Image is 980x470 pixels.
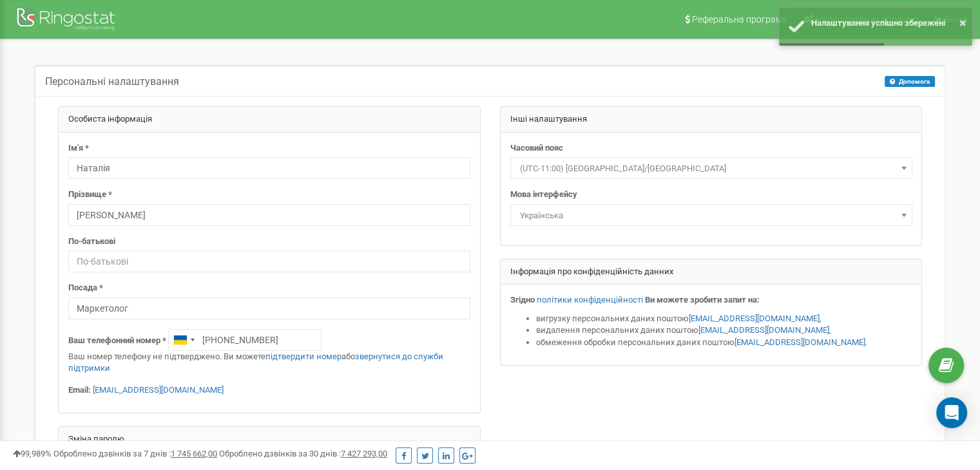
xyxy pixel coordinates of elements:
[68,204,470,226] input: Прізвище
[885,76,935,87] button: Допомога
[510,157,912,179] span: (UTC-11:00) Pacific/Midway
[536,313,912,325] li: вигрузку персональних даних поштою ,
[68,335,166,347] label: Ваш телефонний номер *
[936,397,967,428] div: Open Intercom Messenger
[171,449,217,458] u: 1 745 662,00
[59,107,480,133] div: Особиста інформація
[341,449,387,458] u: 7 427 293,00
[93,385,224,395] a: [EMAIL_ADDRESS][DOMAIN_NAME]
[689,314,820,323] a: [EMAIL_ADDRESS][DOMAIN_NAME]
[536,324,912,337] li: видалення персональних даних поштою ,
[68,297,470,319] input: Посада
[515,160,908,178] span: (UTC-11:00) Pacific/Midway
[510,142,563,155] label: Часовий пояс
[645,295,760,305] strong: Ви можете зробити запит на:
[68,351,470,375] p: Ваш номер телефону не підтверджено. Ви можете або
[68,189,112,201] label: Прізвище *
[68,157,470,179] input: Ім'я
[169,330,198,350] div: Telephone country code
[501,259,922,285] div: Інформація про конфіденційність данних
[59,427,480,453] div: Зміна паролю
[510,204,912,226] span: Українська
[959,14,966,32] button: ×
[515,207,908,225] span: Українська
[536,337,912,349] li: обмеження обробки персональних даних поштою .
[168,329,322,351] input: +1-800-555-55-55
[53,449,217,458] span: Оброблено дзвінків за 7 днів :
[13,449,52,458] span: 99,989%
[510,295,535,305] strong: Згідно
[510,189,577,201] label: Мова інтерфейсу
[68,142,89,155] label: Ім'я *
[68,250,470,272] input: По-батькові
[537,295,643,305] a: політики конфіденційності
[45,76,179,88] h5: Персональні налаштування
[68,236,115,248] label: По-батькові
[735,337,865,347] a: [EMAIL_ADDRESS][DOMAIN_NAME]
[692,14,787,24] span: Реферальна програма
[811,17,963,30] div: Налаштування успішно збережені
[68,385,91,395] strong: Email:
[501,107,922,133] div: Інші налаштування
[698,325,829,335] a: [EMAIL_ADDRESS][DOMAIN_NAME]
[219,449,387,458] span: Оброблено дзвінків за 30 днів :
[68,282,103,294] label: Посада *
[265,352,341,361] a: підтвердити номер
